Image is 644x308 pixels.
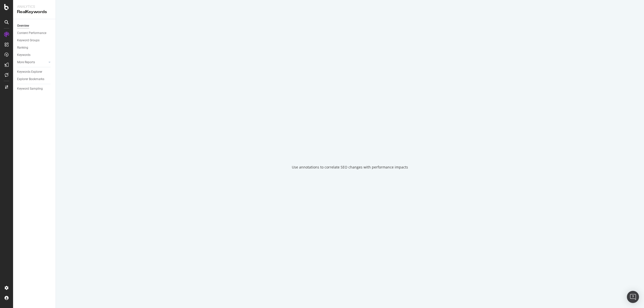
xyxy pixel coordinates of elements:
[17,30,46,36] div: Content Performance
[17,9,52,15] div: RealKeywords
[17,30,52,36] a: Content Performance
[17,4,52,9] div: Analytics
[17,77,44,82] div: Explorer Bookmarks
[17,52,30,58] div: Keywords
[292,165,408,170] div: Use annotations to correlate SEO changes with performance impacts
[17,69,52,75] a: Keywords Explorer
[17,77,52,82] a: Explorer Bookmarks
[627,291,639,303] div: Open Intercom Messenger
[17,23,52,28] a: Overview
[17,23,29,28] div: Overview
[17,60,47,65] a: More Reports
[17,60,35,65] div: More Reports
[332,139,368,157] div: animation
[17,45,52,50] a: Ranking
[17,52,52,58] a: Keywords
[17,86,52,91] a: Keyword Sampling
[17,86,43,91] div: Keyword Sampling
[17,45,28,50] div: Ranking
[17,38,52,43] a: Keyword Groups
[17,38,39,43] div: Keyword Groups
[17,69,42,75] div: Keywords Explorer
